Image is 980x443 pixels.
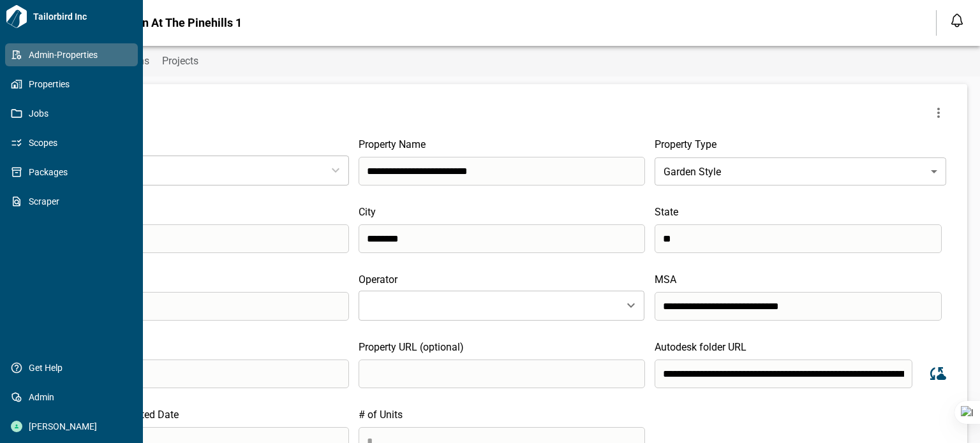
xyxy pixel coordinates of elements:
span: Property URL (optional) [359,341,464,353]
span: Projects [162,55,198,68]
a: Properties [5,73,138,96]
div: base tabs [33,46,980,76]
a: Admin [5,386,138,409]
span: Get Help [22,361,126,374]
button: more [926,100,951,126]
span: City [359,206,376,218]
a: Scraper [5,190,138,213]
a: Admin-Properties [5,43,138,66]
button: Open notification feed [947,10,967,31]
span: Property Type [655,138,716,150]
span: Avalon Bay - Avalon At The Pinehills 1 [46,17,242,29]
input: search [359,224,646,253]
span: State [655,206,678,218]
span: MSA [655,273,676,286]
span: Jobs [22,107,126,120]
span: Scraper [22,195,126,208]
span: Autodesk folder URL [655,341,746,353]
input: search [655,292,942,321]
span: Admin-Properties [22,48,126,61]
span: Property Name [359,138,426,150]
a: Jobs [5,102,138,125]
a: Scopes [5,131,138,154]
a: Packages [5,161,138,184]
input: search [655,359,912,388]
div: Garden Style [655,154,946,189]
span: Scopes [22,136,126,149]
span: Tailorbird Inc [28,10,138,23]
button: Sync data from Autodesk [922,359,951,388]
span: Packages [22,166,126,178]
input: search [655,224,942,253]
input: search [359,157,646,185]
span: Admin [22,391,126,403]
input: search [359,359,646,388]
input: search [62,292,349,321]
button: Open [622,296,640,314]
input: search [62,359,349,388]
span: Operator [359,273,397,286]
input: search [62,224,349,253]
span: Properties [22,78,126,91]
span: [PERSON_NAME] [22,420,126,433]
span: # of Units [359,409,403,421]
